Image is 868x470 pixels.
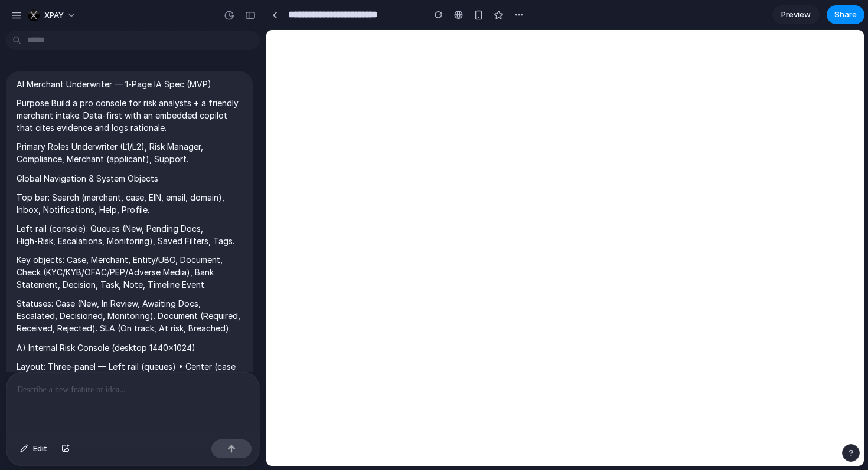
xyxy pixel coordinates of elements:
[17,191,242,216] p: Top bar: Search (merchant, case, EIN, email, domain), Inbox, Notifications, Help, Profile.
[17,78,242,90] p: AI Merchant Underwriter — 1‑Page IA Spec (MVP)
[17,360,242,385] p: Layout: Three‑panel — Left rail (queues) • Center (case dossier tabs) • Right rail (Copilot).
[17,140,242,165] p: Primary Roles Underwriter (L1/L2), Risk Manager, Compliance, Merchant (applicant), Support.
[17,341,242,354] p: A) Internal Risk Console (desktop 1440×1024)
[23,6,82,25] button: XPAY
[781,9,811,21] span: Preview
[17,172,242,185] p: Global Navigation & System Objects
[33,443,47,455] span: Edit
[14,439,53,458] button: Edit
[772,5,820,24] a: Preview
[44,9,64,21] span: XPAY
[17,222,242,247] p: Left rail (console): Queues (New, Pending Docs, High‑Risk, Escalations, Monitoring), Saved Filter...
[17,254,242,291] p: Key objects: Case, Merchant, Entity/UBO, Document, Check (KYC/KYB/OFAC/PEP/Adverse Media), Bank S...
[17,297,242,334] p: Statuses: Case (New, In Review, Awaiting Docs, Escalated, Decisioned, Monitoring). Document (Requ...
[17,97,242,134] p: Purpose Build a pro console for risk analysts + a friendly merchant intake. Data‑first with an em...
[827,5,864,24] button: Share
[834,9,857,21] span: Share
